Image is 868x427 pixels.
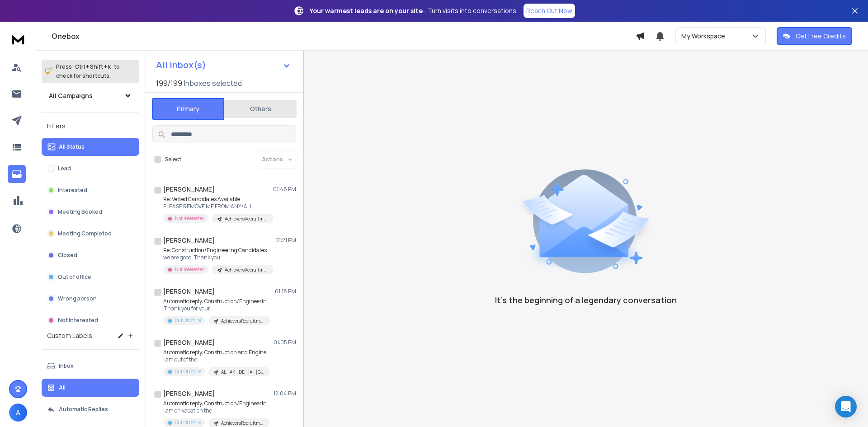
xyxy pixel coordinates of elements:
[149,56,298,74] button: All Inbox(s)
[42,357,139,375] button: Inbox
[42,138,139,156] button: All Status
[56,62,120,80] p: Press to check for shortcuts.
[58,187,87,194] p: Interested
[526,6,572,15] p: Reach Out Now
[275,237,296,244] p: 01:21 PM
[59,384,66,391] p: All
[152,98,224,120] button: Primary
[9,404,27,422] button: A
[184,78,242,89] h3: Inboxes selected
[42,203,139,221] button: Meeting Booked
[42,400,139,418] button: Automatic Replies
[58,230,112,237] p: Meeting Completed
[165,156,181,163] label: Select
[175,266,205,273] p: Not Interested
[59,143,85,150] p: All Status
[310,6,423,15] strong: Your warmest leads are on your site
[225,267,268,273] p: AchieversRecruitment-[GEOGRAPHIC_DATA]- [GEOGRAPHIC_DATA]-
[42,87,139,105] button: All Campaigns
[42,160,139,178] button: Lead
[163,305,272,312] p: Thank you for your
[47,331,92,340] h3: Custom Labels
[163,400,272,407] p: Automatic reply: Construction/Engineering Candidates Available
[163,203,272,210] p: PLEASE REMOVE ME FROM ANY/ALL
[9,31,27,47] img: logo
[42,225,139,243] button: Meeting Completed
[42,379,139,397] button: All
[274,390,296,397] p: 12:04 PM
[175,419,201,426] p: Out Of Office
[224,99,297,119] button: Others
[274,339,296,346] p: 01:05 PM
[42,246,139,264] button: Closed
[681,32,729,41] p: My Workspace
[42,290,139,308] button: Wrong person
[42,181,139,199] button: Interested
[163,254,272,261] p: we are good. Thank you.
[42,311,139,329] button: Not Interested
[163,298,272,305] p: Automatic reply: Construction/Engineering Candidates Available
[163,287,215,296] h1: [PERSON_NAME]
[59,406,108,413] p: Automatic Replies
[42,120,139,132] h3: Filters
[74,61,112,72] span: Ctrl + Shift + k
[175,368,201,375] p: Out Of Office
[58,317,98,324] p: Not Interested
[495,294,677,306] p: It’s the beginning of a legendary conversation
[163,338,215,347] h1: [PERSON_NAME]
[221,369,264,375] p: AL - AK - DE - IA - [GEOGRAPHIC_DATA] - [GEOGRAPHIC_DATA] - ME- [GEOGRAPHIC_DATA] - [GEOGRAPHIC_D...
[163,247,272,254] p: Re: Construction/Engineering Candidates Available
[835,396,857,418] div: Open Intercom Messenger
[58,252,77,259] p: Closed
[796,32,846,41] p: Get Free Credits
[221,420,264,427] p: AchieversRecruitment-[GEOGRAPHIC_DATA]- [GEOGRAPHIC_DATA]-
[163,236,215,245] h1: [PERSON_NAME]
[777,27,852,45] button: Get Free Credits
[58,273,91,281] p: Out of office
[58,295,97,302] p: Wrong person
[273,186,296,193] p: 01:46 PM
[163,407,272,414] p: I am on vacation the
[58,165,71,172] p: Lead
[58,208,102,216] p: Meeting Booked
[175,317,201,324] p: Out Of Office
[163,349,272,356] p: Automatic reply: Construction and Engineering
[156,61,206,70] h1: All Inbox(s)
[310,6,516,15] p: – Turn visits into conversations
[52,31,636,42] h1: Onebox
[163,356,272,363] p: I am out of the
[156,78,182,89] span: 199 / 199
[163,185,215,194] h1: [PERSON_NAME]
[221,318,264,324] p: AchieversRecruitment-[GEOGRAPHIC_DATA]- [GEOGRAPHIC_DATA]-
[59,362,74,370] p: Inbox
[225,216,268,222] p: AchieversRecruitment-[US_STATE]-
[175,215,205,222] p: Not Interested
[275,288,296,295] p: 01:18 PM
[163,389,215,398] h1: [PERSON_NAME]
[163,196,272,203] p: Re: Vetted Candidates Available
[49,91,93,100] h1: All Campaigns
[524,4,575,18] a: Reach Out Now
[42,268,139,286] button: Out of office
